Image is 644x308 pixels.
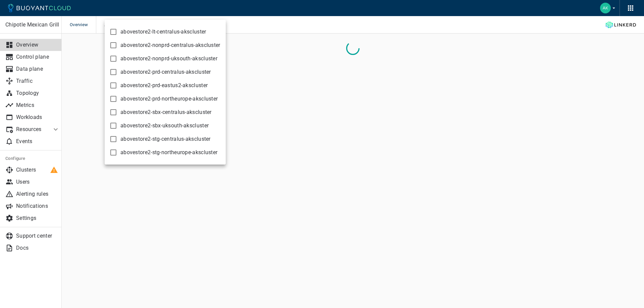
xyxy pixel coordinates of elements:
span: abovestore2-nonprd-centralus-akscluster [120,42,220,49]
span: abovestore2-lt-centralus-akscluster [120,28,206,35]
span: abovestore2-stg-centralus-akscluster [120,136,211,142]
span: abovestore2-stg-northeurope-akscluster [120,149,217,156]
span: abovestore2-prd-eastus2-akscluster [120,82,208,89]
span: abovestore2-sbx-uksouth-akscluster [120,122,209,129]
span: abovestore2-prd-centralus-akscluster [120,69,211,75]
span: abovestore2-prd-northeurope-akscluster [120,96,218,102]
span: abovestore2-sbx-centralus-akscluster [120,109,212,116]
span: abovestore2-nonprd-uksouth-akscluster [120,55,217,62]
